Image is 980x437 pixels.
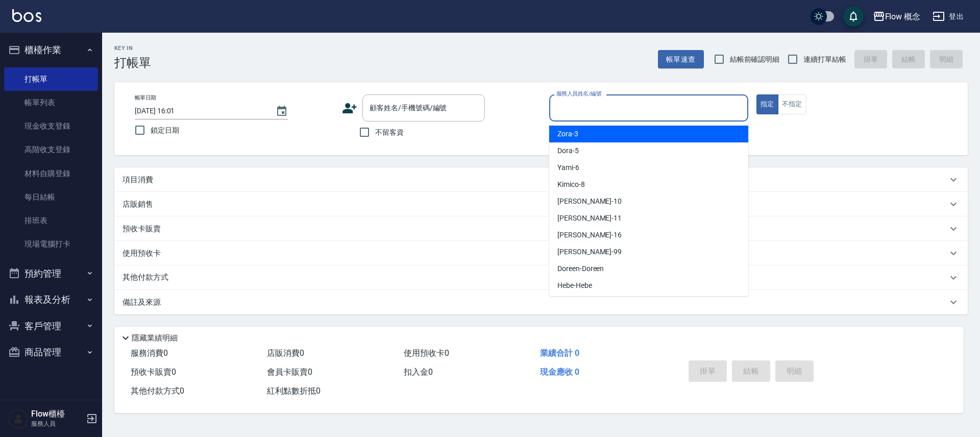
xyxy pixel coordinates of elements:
a: 高階收支登錄 [4,138,98,161]
a: 現場電腦打卡 [4,232,98,256]
div: 項目消費 [114,167,968,192]
span: Dora -5 [557,145,579,156]
h5: Flow櫃檯 [31,409,83,419]
h3: 打帳單 [114,56,151,70]
p: 服務人員 [31,419,83,428]
img: Logo [12,9,41,22]
span: Doreen -Doreen [557,263,604,274]
span: Yami -6 [557,162,579,173]
span: 會員卡販賣 0 [267,367,312,377]
span: Hebe -Hebe [557,280,592,291]
button: Flow 概念 [869,6,925,27]
a: 現金收支登錄 [4,114,98,138]
p: 使用預收卡 [122,248,161,259]
span: 服務消費 0 [131,348,168,358]
div: 備註及來源 [114,290,968,314]
span: [PERSON_NAME] -10 [557,196,622,207]
div: 店販銷售 [114,192,968,216]
div: 預收卡販賣 [114,216,968,241]
button: Choose date, selected date is 2025-09-10 [269,99,294,124]
div: Flow 概念 [885,10,921,23]
h2: Key In [114,45,151,52]
span: 紅利點數折抵 0 [267,386,321,396]
div: 使用預收卡 [114,241,968,265]
button: 預約管理 [4,260,98,287]
a: 每日結帳 [4,185,98,209]
span: Zora -3 [557,129,578,139]
button: 不指定 [778,94,806,114]
span: 鎖定日期 [151,125,179,136]
span: 扣入金 0 [404,367,433,377]
p: 項目消費 [122,175,153,185]
span: Kimico -8 [557,179,585,190]
button: 櫃檯作業 [4,37,98,63]
img: Person [8,408,29,429]
label: 帳單日期 [135,94,156,102]
a: 排班表 [4,209,98,232]
a: 帳單列表 [4,91,98,114]
input: YYYY/MM/DD hh:mm [135,103,265,119]
span: [PERSON_NAME] -99 [557,247,622,257]
span: 連續打單結帳 [803,54,846,65]
span: 使用預收卡 0 [404,348,449,358]
span: 現金應收 0 [540,367,579,377]
button: 報表及分析 [4,286,98,313]
div: 其他付款方式 [114,265,968,290]
p: 隱藏業績明細 [132,333,178,344]
button: save [843,6,864,27]
a: 材料自購登錄 [4,162,98,185]
label: 服務人員姓名/編號 [556,90,601,98]
span: [PERSON_NAME] -11 [557,213,622,224]
span: [PERSON_NAME] -16 [557,230,622,240]
button: 客戶管理 [4,313,98,339]
span: 業績合計 0 [540,348,579,358]
span: 預收卡販賣 0 [131,367,176,377]
button: 指定 [756,94,778,114]
p: 其他付款方式 [122,272,174,283]
button: 商品管理 [4,339,98,366]
span: 店販消費 0 [267,348,304,358]
span: 不留客資 [375,127,404,138]
p: 預收卡販賣 [122,224,161,234]
p: 備註及來源 [122,297,161,308]
a: 打帳單 [4,67,98,91]
button: 登出 [928,7,968,26]
span: 結帳前確認明細 [730,54,780,65]
p: 店販銷售 [122,199,153,210]
button: 帳單速查 [658,50,704,69]
span: 其他付款方式 0 [131,386,184,396]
